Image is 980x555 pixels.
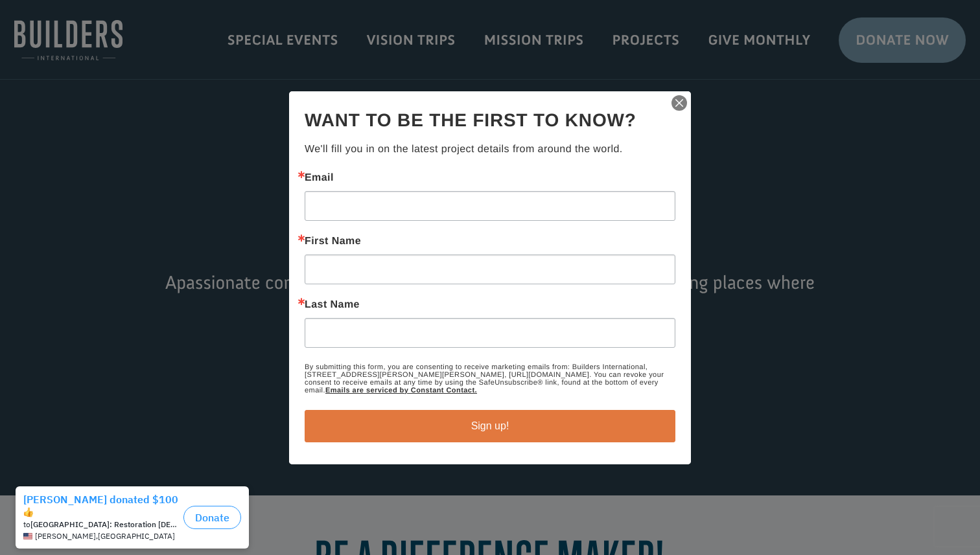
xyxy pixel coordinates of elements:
label: Email [305,173,675,183]
label: Last Name [305,300,675,310]
button: Sign up! [305,410,675,442]
img: US.png [23,52,32,61]
span: [PERSON_NAME] , [GEOGRAPHIC_DATA] [35,52,175,61]
strong: [GEOGRAPHIC_DATA]: Restoration [DEMOGRAPHIC_DATA] [30,40,244,49]
h2: Want to be the first to know? [305,107,675,134]
img: ctct-close-x.svg [670,94,688,112]
div: to [23,40,178,49]
a: Emails are serviced by Constant Contact. [325,387,477,394]
div: [PERSON_NAME] donated $100 [23,13,178,39]
label: First Name [305,236,675,247]
img: emoji thumbsUp [23,27,34,38]
p: We'll fill you in on the latest project details from around the world. [305,142,675,157]
p: By submitting this form, you are consenting to receive marketing emails from: Builders Internatio... [305,363,675,394]
button: Donate [183,26,241,49]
